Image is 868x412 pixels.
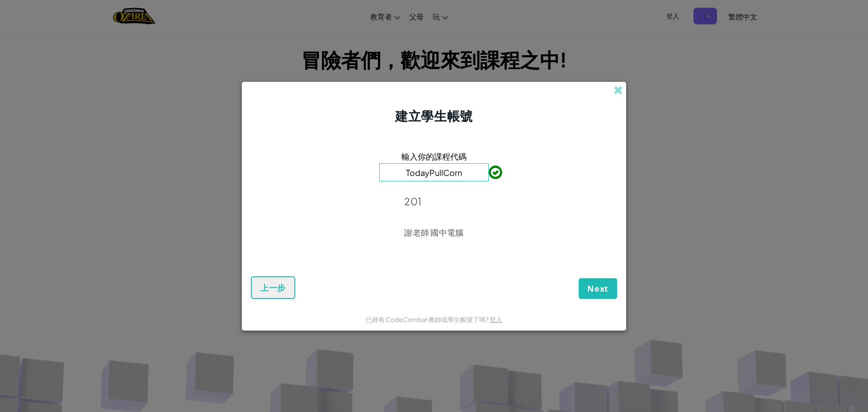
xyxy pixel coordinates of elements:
[579,278,617,299] button: Next
[366,315,490,323] span: 已經有 CodeCombat 教師或學生帳號了嗎?
[401,150,467,163] span: 輸入你的課程代碼
[260,282,286,293] span: 上一步
[395,108,472,123] span: 建立學生帳號
[490,315,502,323] a: 登入
[587,283,609,294] span: Next
[251,276,295,299] button: 上一步
[404,227,463,238] p: 謝老師 國中電腦
[404,195,463,208] p: 201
